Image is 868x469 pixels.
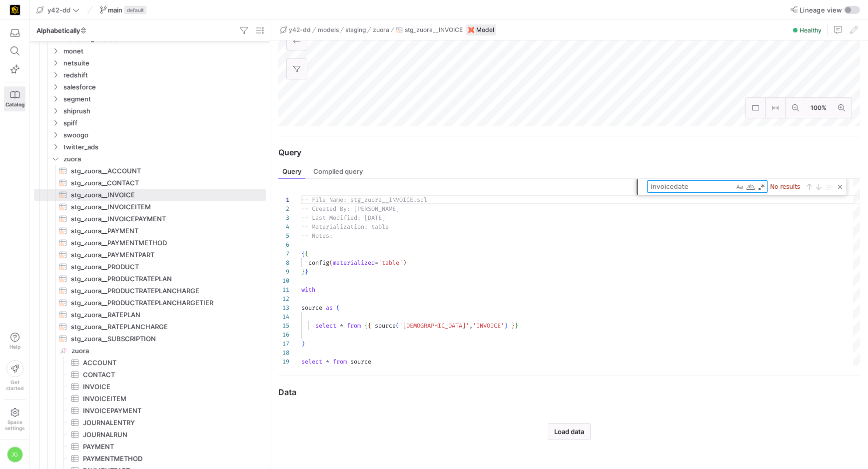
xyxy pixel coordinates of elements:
div: Press SPACE to select this row. [34,81,266,93]
a: stg_zuora__PAYMENTMETHOD​​​​​​​​​​ [34,237,266,249]
h3: Query [278,146,301,158]
span: Get started [6,379,23,391]
span: CONTACT​​​​​​​​​ [83,369,254,381]
div: 14 [278,312,289,321]
button: Help [4,328,25,354]
span: stg_zuora__PAYMENTPART​​​​​​​​​​ [71,249,254,261]
span: as [326,304,333,312]
div: Press SPACE to select this row. [34,273,266,285]
div: 1 [278,195,289,204]
button: models [316,24,340,36]
span: } [301,268,305,276]
span: Lineage view [800,6,842,14]
span: ACCOUNT​​​​​​​​​ [83,357,254,369]
span: Alphabetically [36,26,87,34]
a: ACCOUNT​​​​​​​​​ [34,357,266,369]
span: source [350,358,371,366]
a: stg_zuora__SUBSCRIPTION​​​​​​​​​​ [34,333,266,345]
div: Press SPACE to select this row. [34,141,266,153]
div: 3 [278,213,289,222]
span: stg_zuora__INVOICEITEM​​​​​​​​​​ [71,201,254,213]
span: Compiled query [313,168,363,175]
span: Model [476,26,494,33]
span: stg_zuora__PAYMENT​​​​​​​​​​ [71,225,254,237]
span: from [333,358,347,366]
img: https://storage.googleapis.com/y42-prod-data-exchange/images/uAsz27BndGEK0hZWDFeOjoxA7jCwgK9jE472... [10,5,20,15]
span: { [364,322,368,330]
div: Press SPACE to select this row. [34,429,266,441]
div: Press SPACE to select this row. [34,201,266,213]
div: 11 [278,285,289,294]
div: Press SPACE to select this row. [34,321,266,333]
span: Catalog [5,101,24,107]
span: } [511,322,515,330]
div: Press SPACE to select this row. [34,237,266,249]
span: main [108,6,122,14]
span: '[DEMOGRAPHIC_DATA]' [399,322,469,330]
span: , [469,322,473,330]
span: stg_zuora__INVOICEPAYMENT​​​​​​​​​​ [71,213,254,225]
span: config [308,259,329,267]
span: default [124,6,146,14]
div: 10 [278,276,289,285]
a: JOURNALRUN​​​​​​​​​ [34,429,266,441]
span: stg_zuora__CONTACT​​​​​​​​​​ [71,177,254,189]
span: ( [336,304,340,312]
button: Load data [548,423,591,440]
span: stg_zuora__INVOICE [405,26,463,33]
span: stg_zuora__PRODUCTRATEPLANCHARGETIER​​​​​​​​​​ [71,297,254,309]
a: stg_zuora__PAYMENT​​​​​​​​​​ [34,225,266,237]
div: Press SPACE to select this row. [34,153,266,165]
span: from [347,322,361,330]
div: 6 [278,240,289,249]
span: zuora​​​​​​​​ [71,345,264,357]
span: INVOICE​​​​​​​​​ [83,381,254,393]
a: JOURNALENTRY​​​​​​​​​ [34,417,266,429]
div: Press SPACE to select this row. [34,381,266,393]
div: Press SPACE to select this row. [34,285,266,297]
div: Match Case (⌥⌘C) [735,182,745,192]
button: zuora [371,24,391,36]
span: select [301,358,322,366]
span: zuora [373,26,389,33]
div: Press SPACE to select this row. [34,393,266,405]
a: https://storage.googleapis.com/y42-prod-data-exchange/images/uAsz27BndGEK0hZWDFeOjoxA7jCwgK9jE472... [4,1,25,18]
button: y42-dd [278,24,312,36]
a: stg_zuora__RATEPLAN​​​​​​​​​​ [34,309,266,321]
div: Press SPACE to select this row. [34,333,266,345]
div: 5 [278,231,289,240]
div: 2 [278,204,289,213]
h3: Data [278,386,296,398]
span: INVOICEPAYMENT​​​​​​​​​ [83,405,254,417]
div: 4 [278,222,289,231]
span: zuora [63,153,264,165]
span: select [315,322,336,330]
div: Press SPACE to select this row. [34,345,266,357]
div: Close (Escape) [836,183,844,191]
a: CONTACT​​​​​​​​​ [34,369,266,381]
span: JOURNALENTRY​​​​​​​​​ [83,417,254,429]
span: = [375,259,378,267]
div: Press SPACE to select this row. [34,369,266,381]
div: Find in Selection (⌥⌘L) [824,181,835,192]
span: redshift [63,69,264,81]
span: salesforce [63,81,264,93]
div: 9 [278,267,289,276]
a: INVOICEITEM​​​​​​​​​ [34,393,266,405]
span: monet [63,45,264,57]
span: -- Last Modified: [DATE] [301,214,385,222]
span: JOURNALRUN​​​​​​​​​ [83,429,254,441]
span: y42-dd [47,6,70,14]
a: stg_zuora__INVOICEPAYMENT​​​​​​​​​​ [34,213,266,225]
a: stg_zuora__RATEPLANCHARGE​​​​​​​​​​ [34,321,266,333]
div: Next Match (Enter) [815,183,823,191]
div: No results [769,180,804,193]
div: 16 [278,330,289,339]
span: INVOICEITEM​​​​​​​​​ [83,393,254,405]
span: y42-dd [289,26,311,33]
div: Press SPACE to select this row. [34,441,266,453]
span: -- File Name: stg_zuora__INVOICE.sql [301,196,427,204]
span: materialized [333,259,375,267]
span: -- Created By: [PERSON_NAME] [301,205,399,213]
span: twitter_ads [63,141,264,153]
